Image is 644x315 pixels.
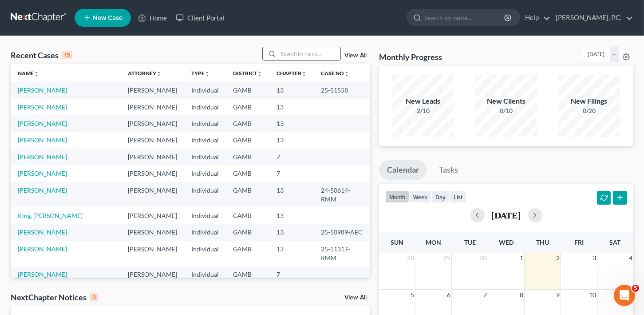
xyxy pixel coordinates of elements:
[424,9,506,26] input: Search by name...
[18,120,67,127] a: [PERSON_NAME]
[226,267,269,283] td: GAMB
[62,51,72,59] div: 15
[269,82,314,98] td: 13
[278,47,340,60] input: Search by name...
[632,285,639,292] span: 5
[18,70,39,77] a: Nameunfold_more
[128,70,162,77] a: Attorneyunfold_more
[392,106,454,115] div: 2/10
[443,253,451,263] span: 29
[475,106,537,115] div: 0/10
[344,295,367,301] a: View All
[184,115,226,132] td: Individual
[184,82,226,98] td: Individual
[269,99,314,115] td: 13
[121,224,184,241] td: [PERSON_NAME]
[314,182,370,207] td: 24-50614-RMM
[426,238,441,246] span: Mon
[431,160,466,180] a: Tasks
[121,165,184,182] td: [PERSON_NAME]
[184,207,226,224] td: Individual
[475,96,537,106] div: New Clients
[121,132,184,149] td: [PERSON_NAME]
[226,224,269,241] td: GAMB
[344,71,349,77] i: unfold_more
[558,106,620,115] div: 0/20
[555,253,561,263] span: 2
[257,71,262,77] i: unfold_more
[121,149,184,165] td: [PERSON_NAME]
[121,207,184,224] td: [PERSON_NAME]
[171,10,229,26] a: Client Portal
[391,238,404,246] span: Sun
[184,182,226,207] td: Individual
[406,253,415,263] span: 28
[233,70,262,77] a: Districtunfold_more
[269,132,314,149] td: 13
[321,70,349,77] a: Case Nounfold_more
[269,207,314,224] td: 13
[191,70,210,77] a: Typeunfold_more
[551,10,633,26] a: [PERSON_NAME], P.C.
[588,290,597,300] span: 10
[184,165,226,182] td: Individual
[121,241,184,266] td: [PERSON_NAME]
[379,52,442,62] h3: Monthly Progress
[226,99,269,115] td: GAMB
[121,182,184,207] td: [PERSON_NAME]
[226,207,269,224] td: GAMB
[121,99,184,115] td: [PERSON_NAME]
[314,224,370,241] td: 25-50989-AEC
[628,253,633,263] span: 4
[385,191,409,203] button: month
[277,70,307,77] a: Chapterunfold_more
[18,153,67,161] a: [PERSON_NAME]
[392,96,454,106] div: New Leads
[121,115,184,132] td: [PERSON_NAME]
[519,253,524,263] span: 1
[492,210,521,220] h2: [DATE]
[482,290,488,300] span: 7
[18,228,67,236] a: [PERSON_NAME]
[184,267,226,283] td: Individual
[184,149,226,165] td: Individual
[269,224,314,241] td: 13
[18,245,67,253] a: [PERSON_NAME]
[18,136,67,144] a: [PERSON_NAME]
[184,224,226,241] td: Individual
[379,160,427,180] a: Calendar
[18,103,67,111] a: [PERSON_NAME]
[344,52,367,59] a: View All
[269,149,314,165] td: 7
[499,238,514,246] span: Wed
[93,15,122,21] span: New Case
[464,238,476,246] span: Tue
[184,132,226,149] td: Individual
[18,271,67,278] a: [PERSON_NAME]
[226,115,269,132] td: GAMB
[519,290,524,300] span: 8
[431,191,450,203] button: day
[446,290,451,300] span: 6
[226,149,269,165] td: GAMB
[18,212,83,219] a: King, [PERSON_NAME]
[269,241,314,266] td: 13
[226,182,269,207] td: GAMB
[121,267,184,283] td: [PERSON_NAME]
[184,99,226,115] td: Individual
[314,82,370,98] td: 25-51558
[156,71,162,77] i: unfold_more
[226,82,269,98] td: GAMB
[226,241,269,266] td: GAMB
[11,292,98,303] div: NextChapter Notices
[18,170,67,177] a: [PERSON_NAME]
[121,82,184,98] td: [PERSON_NAME]
[555,290,561,300] span: 9
[90,293,98,301] div: 0
[34,71,39,77] i: unfold_more
[610,238,621,246] span: Sat
[409,191,431,203] button: week
[269,267,314,283] td: 7
[226,165,269,182] td: GAMB
[226,132,269,149] td: GAMB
